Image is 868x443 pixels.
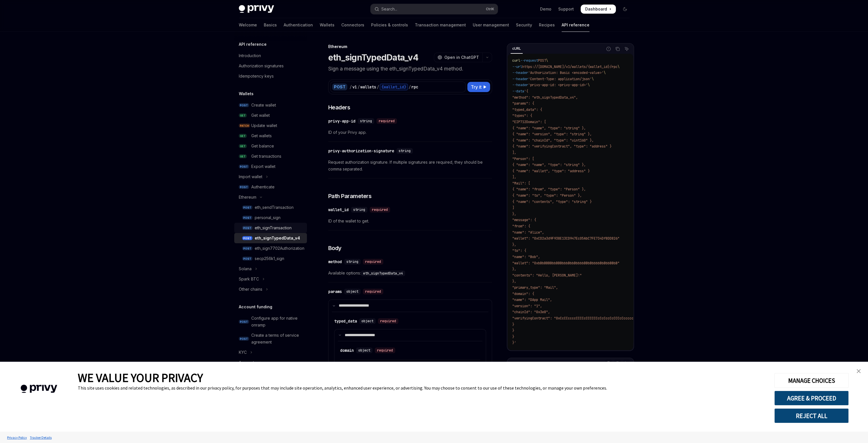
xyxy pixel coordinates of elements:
span: WE VALUE YOUR PRIVACY [78,370,203,385]
a: Tracker Details [28,432,53,442]
span: GET [239,154,247,159]
div: method [328,259,342,265]
span: POST [242,205,252,210]
h5: Wallets [239,90,254,97]
div: / [357,84,360,90]
button: Open in ChatGPT [434,53,482,62]
div: eth_sign7702Authorization [255,245,304,252]
span: } [512,322,514,327]
span: curl [512,58,520,63]
span: } [512,328,514,333]
div: / [377,84,379,90]
div: privy-app-id [328,118,355,124]
a: POSTeth_sendTransaction [234,202,307,213]
div: Idempotency keys [239,73,274,80]
span: --header [512,77,528,81]
a: Dashboard [581,5,616,14]
button: AGREE & PROCEED [774,391,849,405]
div: rpc [411,84,418,90]
a: close banner [853,365,864,377]
a: Transaction management [415,18,466,32]
div: POST [332,84,347,90]
span: { "name": "version", "type": "string" }, [512,132,592,136]
button: Try it [467,82,490,92]
span: --header [512,83,528,87]
button: Open search [371,4,498,14]
span: "name": "Bob", [512,255,540,259]
a: PATCHUpdate wallet [234,120,307,131]
a: POSTsecp256k1_sign [234,253,307,264]
span: { "name": "chainId", "type": "uint160" }, [512,138,594,143]
button: Copy the contents from the code block [614,45,621,53]
button: Toggle Import wallet section [234,172,307,182]
div: {wallet_id} [380,84,408,90]
button: Toggle Spark BTC section [234,274,307,284]
div: domain [340,348,354,353]
a: POSTeth_signTypedData_v4 [234,233,307,243]
span: ID of the wallet to get. [328,218,492,224]
span: "verifyingContract": "0xCcCCccccCCCCcCCCCCCcCcCccCcCCCcCcccccccC" [512,316,641,321]
button: Toggle Accounts section [234,357,307,368]
span: PATCH [239,124,250,128]
div: Other chains [239,286,262,293]
a: POSTCreate a terms of service agreement [234,330,307,347]
span: ] [512,205,514,210]
a: POSTeth_signTransaction [234,223,307,233]
span: \ [604,70,606,75]
div: Ethereum [328,44,492,49]
span: Try it [471,84,482,90]
div: privy-authorization-signature [328,148,394,154]
div: required [375,348,395,353]
span: 'privy-app-id: <privy-app-id>' [528,83,588,87]
span: "EIP712Domain": [ [512,120,546,124]
span: ], [512,150,516,155]
div: Authenticate [251,184,275,190]
span: https://[DOMAIN_NAME]/v1/wallets/{wallet_id}/rpc [522,65,618,69]
span: "from": { [512,224,530,228]
span: Dashboard [585,6,607,12]
span: 'Content-Type: application/json' [528,77,592,81]
span: "wallet": "0xCD2a3d9F938E13CD947Ec05AbC7FE734Df8DD826" [512,236,620,241]
div: Get wallets [251,132,272,139]
button: Toggle dark mode [620,5,629,14]
div: Get balance [251,143,274,149]
h1: eth_signTypedData_v4 [328,52,418,63]
span: object [358,348,370,353]
div: Create a terms of service agreement [251,332,304,346]
span: POST [239,103,249,107]
div: This site uses cookies and related technologies, as described in our privacy policy, for purposes... [78,385,766,391]
img: close banner [857,369,861,373]
code: eth_signTypedData_v4 [361,271,405,276]
a: GETGet balance [234,141,307,151]
span: }' [512,340,516,345]
a: POSTConfigure app for native onramp [234,313,307,330]
span: --data [512,89,524,93]
span: '{ [524,89,528,93]
div: Export wallet [251,163,275,170]
div: Import wallet [239,173,262,180]
p: Sign a message using the eth_signTypedData_v4 method. [328,65,492,73]
button: Toggle Ethereum section [234,192,307,202]
a: Security [516,18,532,32]
span: { "name": "wallet", "type": "address" } [512,169,590,173]
a: POSTCreate wallet [234,100,307,110]
button: Report incorrect code [605,45,612,53]
span: POST [239,337,249,341]
a: Basics [264,18,277,32]
div: Accounts [239,359,256,366]
button: Copy the contents from the code block [614,360,621,367]
a: Privacy Policy [6,432,28,442]
div: Solana [239,265,252,272]
span: "name": "DApp Mail", [512,298,552,302]
div: Ethereum [239,194,256,201]
span: string [360,119,372,123]
a: POSTeth_sign7702Authorization [234,243,307,253]
span: POST [239,320,249,324]
span: Path Parameters [328,192,372,200]
span: { "name": "from", "type": "Person" }, [512,187,586,192]
button: Report incorrect code [605,360,612,367]
span: \ [588,83,590,87]
div: required [363,259,383,265]
span: POST [242,216,252,220]
span: POST [538,58,546,63]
